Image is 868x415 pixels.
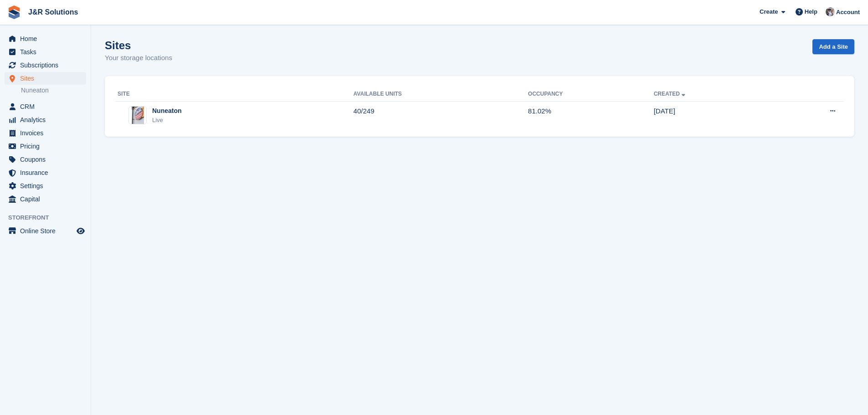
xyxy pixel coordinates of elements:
[25,5,82,20] a: J&R Solutions
[105,39,172,51] h1: Sites
[8,213,91,222] span: Storefront
[760,7,778,16] span: Create
[20,193,75,205] span: Capital
[20,140,75,153] span: Pricing
[5,32,86,45] a: menu
[5,72,86,85] a: menu
[20,32,75,45] span: Home
[105,53,172,63] p: Your storage locations
[812,39,854,54] a: Add a Site
[20,59,75,72] span: Subscriptions
[20,46,75,58] span: Tasks
[528,101,654,129] td: 81.02%
[75,225,86,236] a: Preview store
[20,113,75,126] span: Analytics
[654,101,774,129] td: [DATE]
[152,116,182,125] div: Live
[21,86,86,95] a: Nuneaton
[20,179,75,192] span: Settings
[20,100,75,113] span: CRM
[528,87,654,102] th: Occupancy
[805,7,817,16] span: Help
[116,87,354,102] th: Site
[5,153,86,166] a: menu
[5,166,86,179] a: menu
[152,106,182,116] div: Nuneaton
[20,166,75,179] span: Insurance
[20,72,75,85] span: Sites
[5,100,86,113] a: menu
[5,179,86,192] a: menu
[5,59,86,72] a: menu
[836,8,860,17] span: Account
[7,5,21,19] img: stora-icon-8386f47178a22dfd0bd8f6a31ec36ba5ce8667c1dd55bd0f319d3a0aa187defe.svg
[20,153,75,166] span: Coupons
[132,106,144,124] img: Image of Nuneaton site
[5,46,86,58] a: menu
[20,127,75,139] span: Invoices
[654,91,687,97] a: Created
[826,7,835,16] img: Steve Revell
[5,193,86,205] a: menu
[20,225,75,237] span: Online Store
[354,101,528,129] td: 40/249
[5,140,86,153] a: menu
[5,113,86,126] a: menu
[354,87,528,102] th: Available Units
[5,127,86,139] a: menu
[5,225,86,237] a: menu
